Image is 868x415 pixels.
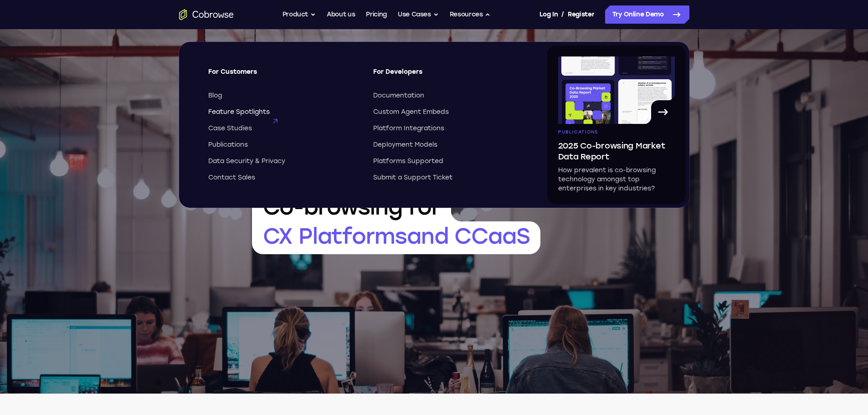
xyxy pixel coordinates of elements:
button: Product [282,5,316,24]
a: Data Security & Privacy [208,157,357,166]
span: Deployment Models [373,140,437,149]
span: For Customers [208,67,357,84]
a: Go to the home page [179,9,234,20]
a: Register [568,5,594,24]
span: Blog [208,91,222,100]
span: Documentation [373,91,424,100]
a: Contact Sales [208,173,357,182]
span: Platforms Supported [373,157,443,166]
a: Platforms Supported [373,157,522,166]
a: Submit a Support Ticket [373,173,522,182]
span: Publications [208,140,248,149]
a: Deployment Models [373,140,522,149]
span: Custom Agent Embeds [373,108,449,117]
span: Data Security & Privacy [208,157,285,166]
a: Platform Integrations [373,124,522,133]
span: Feature Spotlights [208,108,270,117]
span: Publications [558,129,598,135]
button: Use Cases [398,5,439,24]
span: For Developers [373,67,522,84]
a: Case Studies [208,124,357,133]
span: Contact Sales [208,173,255,182]
a: Custom Agent Embeds [373,108,522,117]
a: Feature Spotlights [208,108,357,117]
button: Resources [450,5,491,24]
span: and CCaaS [407,223,529,249]
img: A page from the browsing market ebook [558,56,675,124]
span: / [561,9,564,20]
span: Case Studies [208,124,252,133]
span: CX Platforms [252,221,541,254]
a: Try Online Demo [605,5,689,24]
span: 2025 Co-browsing Market Data Report [558,140,675,162]
a: Log In [539,5,558,24]
span: Submit a Support Ticket [373,173,452,182]
a: About us [327,5,355,24]
a: Blog [208,91,357,100]
a: Documentation [373,91,522,100]
a: Publications [208,140,357,149]
span: Platform Integrations [373,124,444,133]
p: How prevalent is co-browsing technology amongst top enterprises in key industries? [558,166,675,193]
a: Pricing [366,5,387,24]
